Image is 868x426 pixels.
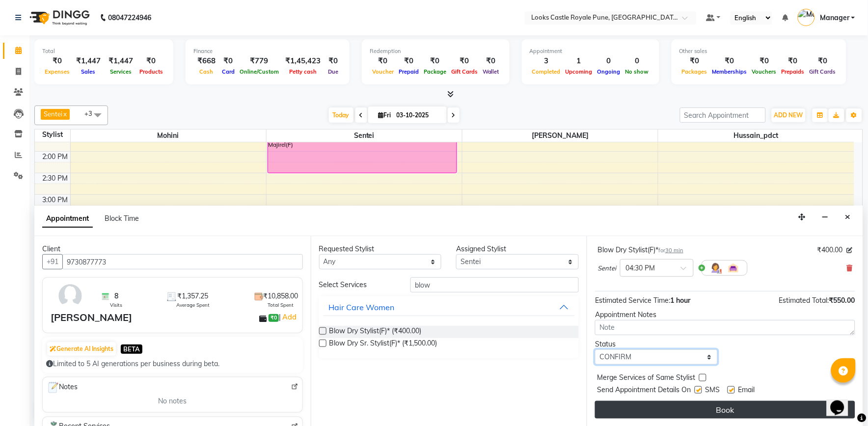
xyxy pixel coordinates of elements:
div: ₹0 [396,55,421,67]
div: 0 [595,55,623,67]
span: Voucher [370,68,396,75]
div: Appointment [530,47,651,55]
span: Estimated Service Time: [595,296,670,305]
small: for [658,247,683,254]
div: Assigned Stylist [456,244,579,254]
div: Status [595,339,718,349]
div: 1 [563,55,595,67]
span: Gift Cards [807,68,839,75]
span: Ongoing [595,68,623,75]
div: Total [42,47,165,55]
div: Select Services [312,280,404,290]
span: Total Spent [268,301,294,309]
span: 1 hour [670,296,690,305]
span: Block Time [105,214,139,223]
span: Gift Cards [449,68,480,75]
div: ₹779 [237,55,281,67]
a: Add [281,311,298,323]
span: Hussain_pdct [658,130,854,142]
button: +91 [42,254,63,269]
div: 3:00 PM [41,195,70,205]
span: Services [108,68,134,75]
span: BETA [121,345,142,354]
span: Sentei [267,130,462,142]
span: Packages [679,68,710,75]
span: Petty cash [287,68,319,75]
span: ₹10,858.00 [264,291,298,301]
span: Sales [79,68,98,75]
input: Search Appointment [680,107,766,123]
div: Redemption [370,47,502,55]
span: Completed [530,68,563,75]
img: Interior.png [728,262,739,274]
span: Memberships [710,68,750,75]
div: ₹0 [42,55,72,67]
span: Sentei [44,110,62,118]
img: avatar [56,282,84,310]
div: ₹0 [710,55,750,67]
button: Close [841,210,855,225]
iframe: chat widget [827,387,858,416]
div: ₹0 [807,55,839,67]
span: Prepaids [779,68,807,75]
button: ADD NEW [772,108,806,122]
span: Cash [197,68,216,75]
div: [PERSON_NAME], TK04, 01:30 PM-02:30 PM, Roots Touchup Majirel(F) [268,131,457,173]
div: ₹1,45,423 [281,55,325,67]
div: 3 [530,55,563,67]
span: Blow Dry Stylist(F)* (₹400.00) [329,326,422,338]
span: Send Appointment Details On [597,385,691,397]
span: Average Spent [176,301,210,309]
span: Blow Dry Sr. Stylist(F)* (₹1,500.00) [329,338,437,350]
div: Appointment Notes [595,310,855,320]
span: [PERSON_NAME] [462,130,658,142]
div: [PERSON_NAME] [51,310,132,325]
span: Today [329,107,353,123]
div: ₹0 [325,55,342,67]
span: 8 [114,291,118,301]
a: x [62,110,67,118]
span: Expenses [42,68,72,75]
span: Vouchers [750,68,779,75]
span: 30 min [665,247,683,254]
div: ₹0 [370,55,396,67]
div: ₹0 [219,55,237,67]
div: 0 [623,55,651,67]
span: Visits [110,301,122,309]
span: ₹0 [269,314,279,322]
span: Notes [47,381,78,394]
span: Prepaid [396,68,421,75]
span: Merge Services of Same Stylist [597,373,695,385]
span: Upcoming [563,68,595,75]
div: ₹0 [679,55,710,67]
div: Hair Care Women [329,301,395,313]
img: Hairdresser.png [710,262,722,274]
div: ₹0 [449,55,480,67]
span: +3 [84,109,100,117]
span: ₹1,357.25 [177,291,208,301]
span: Online/Custom [237,68,281,75]
button: Generate AI Insights [47,342,116,356]
div: ₹668 [193,55,219,67]
div: Limited to 5 AI generations per business during beta. [46,359,299,369]
span: Email [738,385,755,397]
span: Card [219,68,237,75]
div: ₹0 [421,55,449,67]
div: Stylist [35,130,70,140]
span: Appointment [42,210,93,228]
span: ₹550.00 [829,296,855,305]
span: ₹400.00 [817,245,843,255]
span: Wallet [480,68,502,75]
div: 2:30 PM [41,173,70,184]
div: ₹0 [137,55,165,67]
div: Finance [193,47,342,55]
div: ₹0 [750,55,779,67]
div: Requested Stylist [319,244,442,254]
span: ADD NEW [774,111,803,119]
span: | [279,311,298,323]
i: Edit price [847,247,853,253]
input: Search by Name/Mobile/Email/Code [62,254,303,269]
span: No notes [158,396,187,406]
button: Book [595,401,855,419]
span: Sentei [597,264,616,273]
